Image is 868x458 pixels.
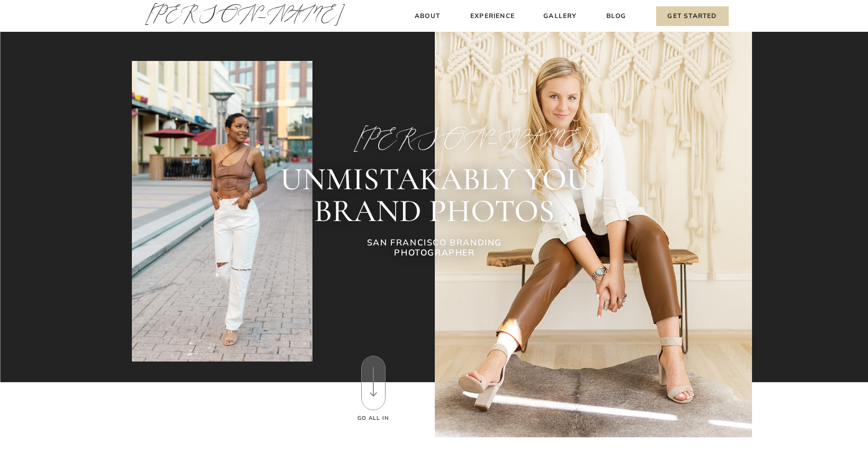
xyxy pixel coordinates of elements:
[469,11,516,22] a: Experience
[210,163,659,227] h2: UNMISTAKABLY YOU BRAND PHOTOS
[356,414,391,422] h3: Go All In
[354,126,516,151] h2: [PERSON_NAME]
[604,11,629,22] a: Blog
[412,11,443,22] a: About
[337,237,532,261] h1: SAN FRANCISCO BRANDING PHOTOGRAPHER
[543,11,578,22] a: Gallery
[656,6,729,26] a: Get Started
